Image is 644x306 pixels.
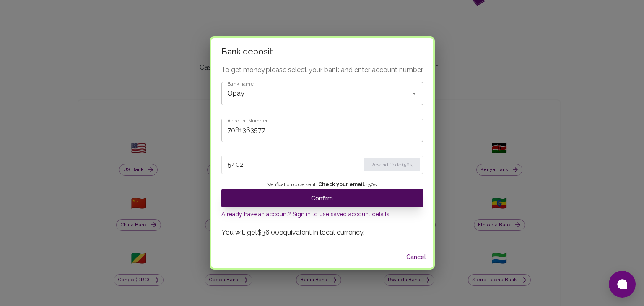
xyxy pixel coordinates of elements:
label: Bank name [227,80,253,87]
button: Cancel [403,249,430,265]
p: To get money, please select your bank and enter account number [221,65,423,75]
button: Open [408,88,420,99]
button: Resend Code (50s) [364,158,420,171]
strong: Check your email. [318,182,365,187]
input: Enter verification code [228,158,360,171]
p: You will get $36.00 equivalent in local currency. [221,228,423,238]
button: Confirm [221,189,423,207]
span: Verification code sent. • 50 s [267,181,377,189]
button: Open chat window [609,271,636,298]
label: Account Number [227,117,267,124]
button: Already have an account? Sign in to use saved account details [221,210,390,218]
h2: Bank deposit [211,38,433,65]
